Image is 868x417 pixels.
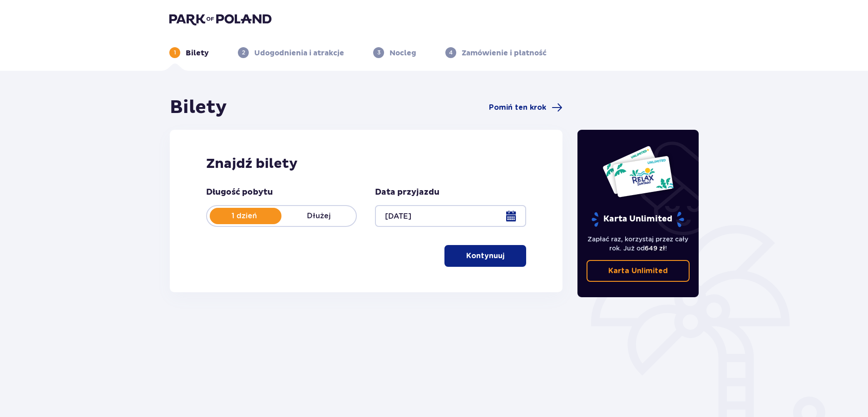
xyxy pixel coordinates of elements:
[206,187,273,198] p: Długość pobytu
[489,103,546,113] span: Pomiń ten krok
[591,211,685,227] p: Karta Unlimited
[373,47,416,58] div: 3Nocleg
[169,13,271,25] img: Park of Poland logo
[462,48,547,58] p: Zamówienie i płatność
[466,251,504,261] p: Kontynuuj
[169,47,209,58] div: 1Bilety
[207,211,281,221] p: 1 dzień
[242,49,245,57] p: 2
[587,260,690,282] a: Karta Unlimited
[645,245,665,252] span: 649 zł
[170,96,227,119] h1: Bilety
[206,155,526,172] h2: Znajdź bilety
[281,211,356,221] p: Dłużej
[390,48,416,58] p: Nocleg
[445,47,547,58] div: 4Zamówienie i płatność
[449,49,453,57] p: 4
[444,245,526,267] button: Kontynuuj
[186,48,209,58] p: Bilety
[608,266,668,276] p: Karta Unlimited
[377,49,380,57] p: 3
[174,49,176,57] p: 1
[254,48,344,58] p: Udogodnienia i atrakcje
[602,145,674,198] img: Dwie karty całoroczne do Suntago z napisem 'UNLIMITED RELAX', na białym tle z tropikalnymi liśćmi...
[489,102,562,113] a: Pomiń ten krok
[238,47,344,58] div: 2Udogodnienia i atrakcje
[587,235,690,253] p: Zapłać raz, korzystaj przez cały rok. Już od !
[375,187,439,198] p: Data przyjazdu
